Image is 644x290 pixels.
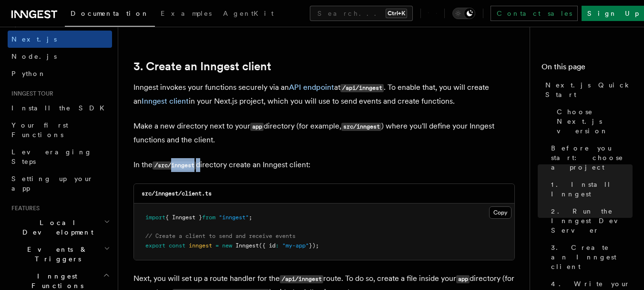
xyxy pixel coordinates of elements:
span: // Create a client to send and receive events [145,233,296,239]
button: Events & Triggers [8,241,112,268]
a: 1. Install Inngest [547,176,633,203]
code: app [456,275,470,283]
code: /api/inngest [280,275,323,283]
a: 3. Create an Inngest client [133,60,271,73]
button: Search...Ctrl+K [310,6,413,21]
span: "inngest" [219,214,249,221]
button: Local Development [8,214,112,241]
span: Setting up your app [11,175,93,192]
code: app [250,123,264,131]
span: Events & Triggers [8,245,104,264]
a: Your first Functions [8,117,112,143]
h4: On this page [542,61,633,76]
a: Next.js [8,31,112,48]
span: }); [309,242,319,249]
button: Copy [489,206,511,219]
span: AgentKit [223,10,274,17]
span: Local Development [8,218,104,237]
a: AgentKit [217,3,279,26]
span: { Inngest } [165,214,202,221]
span: import [145,214,165,221]
span: const [169,242,185,249]
span: Examples [161,10,212,17]
a: 3. Create an Inngest client [547,239,633,275]
span: Your first Functions [11,121,68,139]
a: Next.js Quick Start [542,76,633,103]
span: = [215,242,219,249]
span: Next.js Quick Start [545,80,633,99]
span: from [202,214,215,221]
span: export [145,242,165,249]
span: Inngest [235,242,259,249]
span: : [276,242,279,249]
span: Choose Next.js version [557,107,633,136]
span: Node.js [11,53,57,60]
a: Leveraging Steps [8,143,112,170]
span: "my-app" [282,242,309,249]
code: src/inngest [341,123,381,131]
a: Contact sales [491,6,578,21]
span: Leveraging Steps [11,148,92,165]
span: 3. Create an Inngest client [551,243,633,271]
kbd: Ctrl+K [386,9,407,18]
span: 2. Run the Inngest Dev Server [551,206,633,235]
a: Before you start: choose a project [547,140,633,176]
button: Toggle dark mode [452,8,475,19]
p: Inngest invokes your functions securely via an at . To enable that, you will create an in your Ne... [133,81,515,108]
a: Examples [155,3,217,26]
a: Node.js [8,48,112,65]
span: Documentation [71,10,149,17]
span: new [222,242,232,249]
a: API endpoint [289,83,334,92]
code: /api/inngest [340,84,384,92]
a: 2. Run the Inngest Dev Server [547,203,633,239]
span: Before you start: choose a project [551,143,633,172]
span: Next.js [11,35,57,43]
p: Make a new directory next to your directory (for example, ) where you'll define your Inngest func... [133,119,515,147]
span: Python [11,70,46,77]
span: ; [249,214,252,221]
span: 1. Install Inngest [551,180,633,199]
span: Inngest tour [8,90,53,97]
code: src/inngest/client.ts [142,190,212,197]
a: Python [8,65,112,82]
a: Documentation [65,3,155,27]
code: /src/inngest [153,161,196,170]
a: Inngest client [142,97,189,106]
span: Install the SDK [11,104,110,112]
span: ({ id [259,242,276,249]
span: Features [8,204,40,212]
a: Setting up your app [8,170,112,197]
a: Choose Next.js version [553,103,633,140]
a: Install the SDK [8,99,112,117]
p: In the directory create an Inngest client: [133,158,515,172]
span: inngest [189,242,212,249]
